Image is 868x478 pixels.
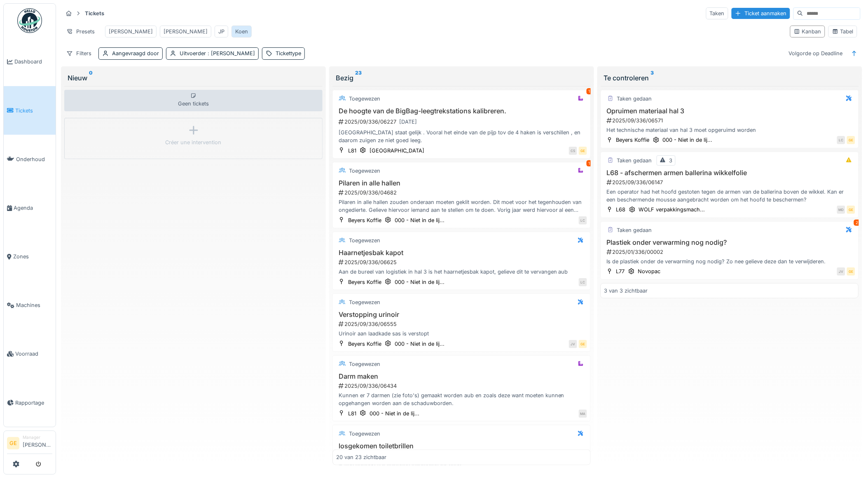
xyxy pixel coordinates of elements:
[336,107,587,115] h3: De hoogte van de BigBag-leegtrekstations kalibreren.
[569,147,577,155] div: CS
[732,8,790,19] div: Ticket aanmaken
[617,157,652,164] div: Taken gedaan
[63,47,95,59] div: Filters
[854,220,861,226] div: 2
[604,188,855,204] div: Een operator had het hoofd gestoten tegen de armen van de ballerina boven de wikkel. Kan er een b...
[68,73,319,83] div: Nieuw
[109,28,153,35] div: [PERSON_NAME]
[16,301,52,309] span: Machines
[180,49,255,57] div: Uitvoerder
[616,136,650,144] div: Beyers Koffie
[4,232,56,281] a: Zones
[395,278,445,286] div: 000 - Niet in de lij...
[616,267,625,275] div: L77
[399,118,417,126] div: [DATE]
[395,340,445,348] div: 000 - Niet in de lij...
[837,136,845,144] div: LC
[569,340,577,348] div: JV
[23,434,52,441] div: Manager
[604,73,856,83] div: Te controleren
[639,206,705,213] div: WOLF verpakkingsmach...
[349,237,380,244] div: Toegewezen
[847,136,855,144] div: GE
[336,373,587,380] h3: Darm maken
[206,50,255,56] span: : [PERSON_NAME]
[336,129,587,144] div: [GEOGRAPHIC_DATA] staat gelijk . Vooral het einde van de pijp tov de 4 haken is verschillen , en ...
[338,320,587,328] div: 2025/09/336/06555
[837,267,845,276] div: JV
[395,216,445,224] div: 000 - Niet in de lij...
[336,198,587,214] div: Pilaren in alle hallen zouden onderaan moeten geklit worden. Dit moet voor het tegenhouden van on...
[336,311,587,319] h3: Verstopping urinoir
[4,378,56,427] a: Rapportage
[348,216,381,224] div: Beyers Koffie
[7,434,52,454] a: GE Manager[PERSON_NAME]
[89,73,93,83] sup: 0
[604,169,855,177] h3: L68 - afschermen armen ballerina wikkelfolie
[847,206,855,214] div: GE
[338,382,587,390] div: 2025/09/336/06434
[370,410,419,417] div: 000 - Niet in de lij...
[832,28,854,35] div: Tabel
[349,430,380,438] div: Toegewezen
[82,9,108,17] strong: Tickets
[617,95,652,103] div: Taken gedaan
[338,258,587,266] div: 2025/09/336/06625
[587,88,592,94] div: 1
[348,147,356,155] div: L81
[349,298,380,306] div: Toegewezen
[23,434,52,452] li: [PERSON_NAME]
[14,204,52,212] span: Agenda
[4,37,56,86] a: Dashboard
[617,226,652,234] div: Taken gedaan
[63,26,98,37] div: Presets
[15,399,52,407] span: Rapportage
[4,135,56,183] a: Onderhoud
[4,330,56,378] a: Voorraad
[349,95,380,103] div: Toegewezen
[64,90,323,111] div: Geen tickets
[348,278,381,286] div: Beyers Koffie
[276,49,301,57] div: Tickettype
[606,248,855,256] div: 2025/01/336/00002
[579,278,587,286] div: LC
[14,58,52,66] span: Dashboard
[348,410,356,417] div: L81
[604,126,855,134] div: Het technische materiaal van hal 3 moet opgeruimd worden
[606,117,855,124] div: 2025/09/336/06571
[15,350,52,358] span: Voorraad
[579,340,587,348] div: GE
[112,49,159,57] div: Aangevraagd door
[579,410,587,418] div: MA
[604,287,648,295] div: 3 van 3 zichtbaar
[785,47,847,59] div: Volgorde op Deadline
[4,86,56,135] a: Tickets
[336,179,587,187] h3: Pilaren in alle hallen
[579,216,587,225] div: LC
[349,167,380,175] div: Toegewezen
[336,330,587,337] div: Urinoir aan laadkade sas is verstopt
[338,117,587,127] div: 2025/09/336/06227
[336,391,587,407] div: Kunnen er 7 darmen (zie foto's) gemaakt worden aub en zoals deze want moeten kunnen opgehangen wo...
[336,73,587,83] div: Bezig
[4,281,56,330] a: Machines
[348,340,381,348] div: Beyers Koffie
[17,8,42,33] img: Badge_color-CXgf-gQk.svg
[606,178,855,186] div: 2025/09/336/06147
[336,442,587,450] h3: losgekomen toiletbrillen
[218,28,225,35] div: JP
[663,136,713,144] div: 000 - Niet in de lij...
[837,206,845,214] div: MD
[604,239,855,246] h3: Plastiek onder verwarming nog nodig?
[16,155,52,163] span: Onderhoud
[15,107,52,115] span: Tickets
[164,28,208,35] div: [PERSON_NAME]
[336,268,587,276] div: Aan de bureel van logistiek in hal 3 is het haarnetjesbak kapot, gelieve dit te vervangen aub
[336,454,386,462] div: 20 van 23 zichtbaar
[669,157,673,164] div: 3
[235,28,248,35] div: Koen
[604,107,855,115] h3: Opruimen materiaal hal 3
[166,138,222,146] div: Créer une intervention
[349,360,380,368] div: Toegewezen
[355,73,362,83] sup: 23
